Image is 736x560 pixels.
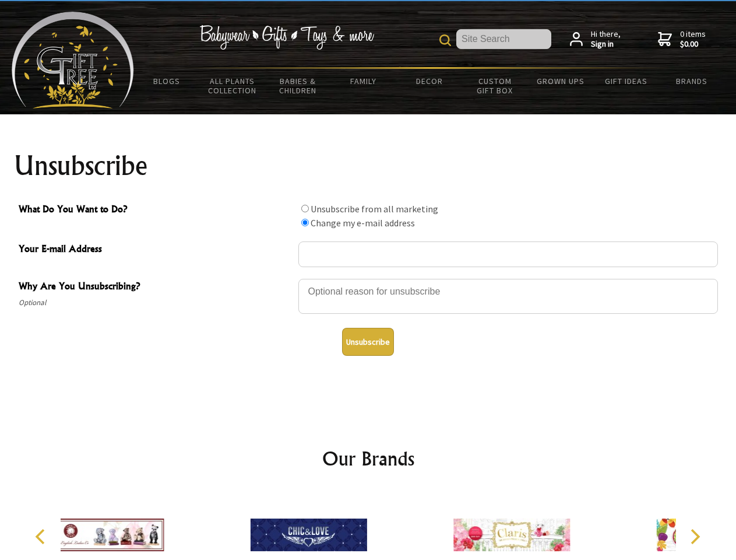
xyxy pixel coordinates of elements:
h1: Unsubscribe [14,152,723,180]
span: Your E-mail Address [19,242,293,258]
label: Change my e-mail address [311,217,415,229]
span: 0 items [680,29,706,50]
input: What Do You Want to Do? [301,205,309,212]
img: Babywear - Gifts - Toys & more [199,25,374,50]
a: Babies & Children [265,69,331,103]
img: product search [439,34,451,46]
a: Custom Gift Box [462,69,528,103]
textarea: Why Are You Unsubscribing? [298,279,718,314]
a: All Plants Collection [200,69,266,103]
span: Hi there, [591,29,621,50]
img: Babyware - Gifts - Toys and more... [12,12,134,108]
button: Unsubscribe [342,328,394,356]
a: Grown Ups [527,69,593,93]
input: What Do You Want to Do? [301,219,309,226]
label: Unsubscribe from all marketing [311,203,438,215]
button: Previous [29,524,55,549]
a: Brands [659,69,725,93]
span: Why Are You Unsubscribing? [19,279,293,296]
a: Hi there,Sign in [570,29,621,50]
strong: $0.00 [680,39,706,50]
a: Gift Ideas [593,69,659,93]
a: 0 items$0.00 [658,29,706,50]
a: Decor [396,69,462,93]
h2: Our Brands [23,444,713,473]
span: What Do You Want to Do? [19,202,293,219]
button: Next [682,524,707,549]
strong: Sign in [591,39,621,50]
input: Site Search [456,29,551,49]
span: Optional [19,296,293,310]
a: Family [331,69,397,93]
input: Your E-mail Address [298,242,718,267]
a: BLOGS [134,69,200,93]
